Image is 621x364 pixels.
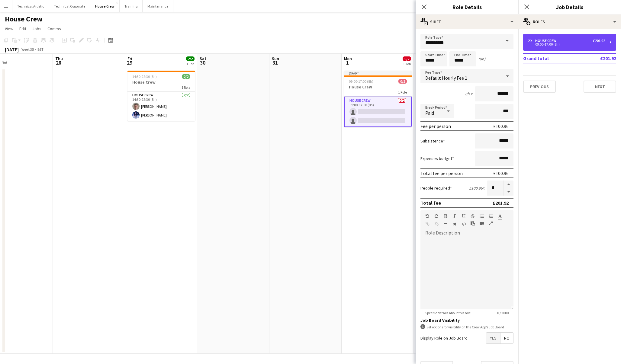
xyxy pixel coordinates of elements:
span: Default Hourly Fee 1 [425,75,467,81]
button: Paste as plain text [471,221,475,226]
button: Fullscreen [489,221,493,226]
div: Total fee [420,200,441,206]
td: Grand total [523,53,580,63]
span: Comms [47,26,61,31]
button: Technical Corporate [49,0,90,12]
label: Subsistence [420,138,445,144]
div: 8h x [465,91,472,97]
span: Mon [344,56,352,61]
span: 0 / 2000 [492,311,513,315]
div: House Crew [535,39,559,43]
button: Italic [452,214,457,219]
button: House Crew [90,0,120,12]
a: Jobs [30,25,44,33]
button: Technical Artistic [12,0,49,12]
h3: House Crew [344,84,412,90]
div: Draft [344,71,412,75]
h3: Role Details [416,3,518,11]
button: Redo [434,214,439,219]
div: BST [37,47,43,52]
div: £201.92 [593,39,605,43]
div: 1 Job [403,62,411,66]
h3: House Crew [127,79,195,85]
span: Sun [272,56,279,61]
div: Set options for visibility on the Crew App’s Job Board [420,324,513,330]
div: £201.92 [493,200,509,206]
label: Expenses budget [420,156,454,161]
app-job-card: 14:30-22:30 (8h)2/2House Crew1 RoleHouse Crew2/214:30-22:30 (8h)[PERSON_NAME][PERSON_NAME] [127,71,195,121]
button: Ordered List [489,214,493,219]
span: 0/2 [398,79,407,84]
span: 29 [127,59,132,66]
h1: House Crew [5,14,43,24]
div: Total fee per person [420,170,463,176]
span: Yes [486,333,500,343]
label: Display Role on Job Board [420,335,468,341]
app-job-card: Draft09:00-17:00 (8h)0/2House Crew1 RoleHouse Crew0/209:00-17:00 (8h) [344,71,412,127]
button: Undo [425,214,430,219]
button: Next [584,81,616,93]
div: Roles [518,14,621,29]
div: Shift [416,14,518,29]
span: No [500,333,513,343]
div: £100.96 [493,123,509,129]
div: £100.96 [493,170,509,176]
span: 2/2 [186,56,195,61]
button: Training [120,0,143,12]
a: Edit [17,25,29,33]
span: 1 Role [398,90,407,94]
div: £100.96 x [469,185,484,191]
td: £201.92 [580,53,616,63]
button: Clear Formatting [452,222,457,226]
a: View [2,25,16,33]
h3: Job Details [518,3,621,11]
span: Paid [425,110,434,116]
app-card-role: House Crew0/209:00-17:00 (8h) [344,97,412,127]
button: HTML Code [462,222,466,226]
button: Maintenance [143,0,173,12]
button: Underline [462,214,466,219]
span: 1 Role [182,85,190,90]
span: Fri [127,56,132,61]
label: People required [420,185,452,191]
span: 1 [343,59,352,66]
span: 31 [271,59,279,66]
div: (8h) [478,56,485,62]
div: Fee per person [420,123,451,129]
span: Specific details about this role [420,311,475,315]
span: 0/2 [403,56,411,61]
button: Bold [443,214,448,219]
span: 14:30-22:30 (8h) [132,74,157,79]
button: Increase [504,180,513,188]
button: Strikethrough [471,214,475,219]
span: 2 [415,59,423,66]
div: [DATE] [5,46,19,53]
button: Previous [523,81,556,93]
button: Unordered List [480,214,484,219]
button: Insert video [480,221,484,226]
div: 1 Job [186,62,194,66]
span: Jobs [32,26,41,31]
app-card-role: House Crew2/214:30-22:30 (8h)[PERSON_NAME][PERSON_NAME] [127,92,195,121]
button: Text Color [498,214,502,219]
span: 09:00-17:00 (8h) [349,79,373,84]
div: 2 x [528,39,535,43]
span: 30 [199,59,206,66]
span: Thu [55,56,63,61]
span: 2/2 [182,74,190,79]
span: Edit [19,26,26,31]
h3: Job Board Visibility [420,318,513,323]
button: Horizontal Line [443,222,448,226]
span: Sat [200,56,206,61]
div: 09:00-17:00 (8h) [528,43,605,46]
button: Decrease [504,188,513,196]
span: 28 [54,59,63,66]
span: Week 35 [20,47,35,52]
a: Comms [45,25,63,33]
span: View [5,26,13,31]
